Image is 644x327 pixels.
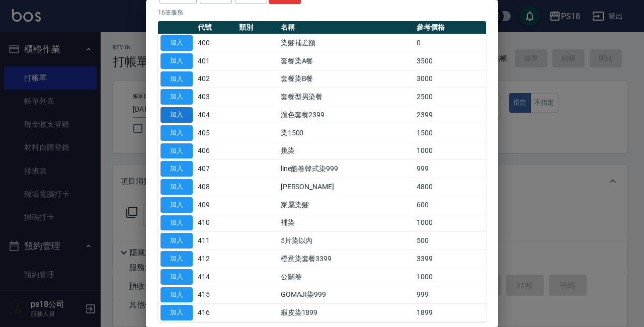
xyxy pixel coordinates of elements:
th: 類別 [236,21,278,34]
button: 加入 [160,305,193,320]
td: 405 [195,124,236,142]
button: 加入 [160,233,193,249]
td: 2500 [414,88,486,106]
td: line酷卷韓式染999 [278,160,414,178]
td: 渲色套餐2399 [278,106,414,124]
td: 套餐染A餐 [278,52,414,70]
td: 挑染 [278,142,414,160]
td: 406 [195,142,236,160]
td: 402 [195,70,236,88]
td: 0 [414,34,486,52]
td: 1500 [414,124,486,142]
td: 染1500 [278,124,414,142]
td: 408 [195,178,236,196]
button: 加入 [160,287,193,303]
td: 500 [414,232,486,250]
td: 412 [195,250,236,268]
td: 1000 [414,142,486,160]
th: 參考價格 [414,21,486,34]
td: 3399 [414,250,486,268]
button: 加入 [160,215,193,231]
th: 代號 [195,21,236,34]
td: 415 [195,286,236,304]
td: [PERSON_NAME] [278,178,414,196]
td: 999 [414,160,486,178]
button: 加入 [160,35,193,51]
td: 999 [414,286,486,304]
th: 名稱 [278,21,414,34]
td: 400 [195,34,236,52]
button: 加入 [160,251,193,267]
td: 401 [195,52,236,70]
button: 加入 [160,269,193,285]
td: 家屬染髮 [278,196,414,214]
td: 404 [195,106,236,124]
button: 加入 [160,53,193,69]
td: 補染 [278,214,414,232]
td: 410 [195,214,236,232]
td: 套餐染B餐 [278,70,414,88]
button: 加入 [160,197,193,213]
p: 16 筆服務 [158,8,486,17]
td: 公關卷 [278,268,414,286]
td: GOMAJI染999 [278,286,414,304]
td: 3500 [414,52,486,70]
td: 409 [195,196,236,214]
td: 411 [195,232,236,250]
button: 加入 [160,71,193,87]
td: 414 [195,268,236,286]
button: 加入 [160,89,193,105]
button: 加入 [160,143,193,159]
td: 416 [195,304,236,322]
td: 2399 [414,106,486,124]
button: 加入 [160,161,193,177]
td: 4800 [414,178,486,196]
td: 蝦皮染1899 [278,304,414,322]
button: 加入 [160,107,193,123]
td: 染髮補差額 [278,34,414,52]
td: 1899 [414,304,486,322]
td: 套餐型男染餐 [278,88,414,106]
td: 600 [414,196,486,214]
td: 1000 [414,214,486,232]
button: 加入 [160,125,193,141]
td: 407 [195,160,236,178]
td: 403 [195,88,236,106]
td: 5片染以內 [278,232,414,250]
td: 3000 [414,70,486,88]
button: 加入 [160,179,193,195]
td: 橙意染套餐3399 [278,250,414,268]
td: 1000 [414,268,486,286]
